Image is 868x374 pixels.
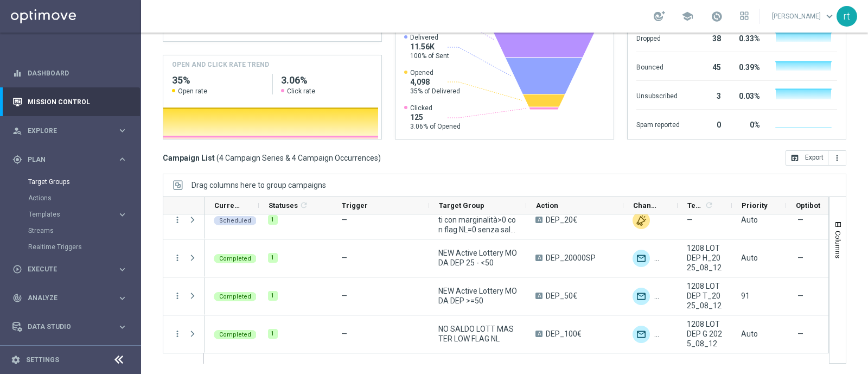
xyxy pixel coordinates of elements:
span: NEW Active Lottery MODA DEP >=50 [438,286,517,306]
button: person_search Explore keyboard_arrow_right [12,126,128,135]
span: Delivered [410,33,449,42]
span: Statuses [269,201,298,210]
div: 3 [693,86,721,104]
i: keyboard_arrow_right [117,264,127,275]
div: Dashboard [12,59,127,87]
a: Settings [26,357,59,363]
span: 1208 LOT DEP H_2025_08_12 [687,243,723,272]
span: Click rate [287,87,315,96]
span: keyboard_arrow_down [824,10,835,22]
div: Press SPACE to select this row. [163,277,205,315]
img: Other [654,288,672,305]
span: ) [378,153,381,163]
div: Execute [12,264,117,274]
button: more_vert [173,253,182,263]
i: more_vert [833,154,841,162]
div: Unsubscribed [636,86,680,104]
span: Columns [834,231,843,258]
span: 100% of Sent [410,52,449,60]
div: Plan [12,155,117,164]
span: Completed [219,255,251,262]
img: Optimail [633,250,650,267]
span: Clicked [410,104,461,112]
button: equalizer Dashboard [12,69,128,78]
div: 1 [268,215,278,225]
img: Optimail [633,326,650,343]
i: keyboard_arrow_right [117,322,127,332]
span: Optibot [796,201,820,210]
div: 38 [693,29,721,46]
button: more_vert [173,291,182,301]
div: track_changes Analyze keyboard_arrow_right [12,294,128,302]
div: 1 [268,329,278,339]
span: ( [216,153,219,163]
a: Dashboard [28,59,127,87]
span: Completed [219,331,251,338]
div: Other [654,326,672,343]
span: Auto [741,329,758,338]
span: 4 Campaign Series & 4 Campaign Occurrences [219,153,378,163]
div: Target Groups [28,174,140,190]
div: Streams [28,223,140,239]
span: 1208 LOT DEP T_2025_08_12 [687,281,723,310]
span: A [535,293,542,299]
span: 3.06% of Opened [410,122,461,131]
span: A [535,331,542,337]
span: — [797,291,803,301]
div: Actions [28,190,140,206]
span: 4,098 [410,77,460,87]
span: Trigger [342,201,368,210]
button: more_vert [173,329,182,339]
colored-tag: Scheduled [214,215,257,225]
span: 35% of Delivered [410,87,460,96]
div: Dropped [636,29,680,46]
i: refresh [299,201,308,210]
div: Bounced [636,58,680,75]
span: DEP_20€ [546,215,577,225]
img: Optimail [633,288,650,305]
span: NEW Active Lottery tutti con marginalità>0 con flag NL=0 senza saldo [438,205,517,234]
i: keyboard_arrow_right [117,125,127,136]
span: DEP_100€ [546,329,582,339]
a: Streams [28,226,113,235]
i: person_search [12,126,22,136]
div: Press SPACE to select this row. [163,201,205,239]
div: 0.03% [734,86,760,104]
multiple-options-button: Export to CSV [786,153,846,162]
span: Current Status [214,201,240,210]
div: Data Studio [12,322,117,332]
div: Press SPACE to select this row. [163,239,205,277]
span: Execute [28,266,117,272]
span: Data Studio [28,324,117,330]
span: Drag columns here to group campaigns [192,181,326,189]
span: 11.56K [410,42,449,52]
a: Target Groups [28,178,113,186]
button: gps_fixed Plan keyboard_arrow_right [12,155,128,164]
div: Analyze [12,293,117,303]
div: 1 [268,291,278,301]
h2: 3.06% [281,74,373,87]
h3: Campaign List [163,153,381,163]
span: — [797,329,803,339]
span: 1208 LOT DEP G 2025_08_12 [687,319,723,348]
h2: 35% [172,74,264,87]
button: Data Studio keyboard_arrow_right [12,322,128,331]
div: Spam reported [636,115,680,132]
span: school [681,10,693,22]
span: Channel [633,201,659,210]
div: play_circle_outline Execute keyboard_arrow_right [12,265,128,274]
img: Other [654,250,672,267]
colored-tag: Completed [214,253,257,263]
colored-tag: Completed [214,291,257,301]
div: Templates keyboard_arrow_right [28,210,128,219]
i: gps_fixed [12,155,22,164]
span: Completed [219,293,251,300]
span: Analyze [28,295,117,301]
i: keyboard_arrow_right [117,210,127,220]
div: Mission Control [12,87,127,116]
